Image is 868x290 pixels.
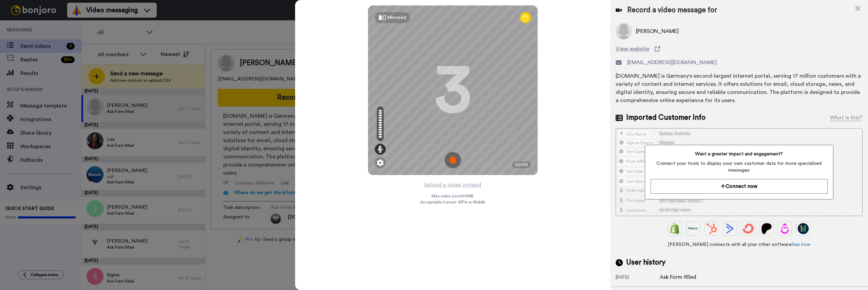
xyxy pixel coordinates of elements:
[651,151,827,157] span: Want a greater impact and engagement?
[512,161,531,168] div: 00:00
[626,257,666,268] span: User history
[626,113,706,123] span: Imported Customer Info
[670,223,680,234] img: Shopify
[616,72,863,104] div: [DOMAIN_NAME] is Germany's second-largest internet portal, serving 17 million customers with a va...
[779,223,790,234] img: Drip
[616,274,660,281] div: [DATE]
[420,199,485,205] span: Acceptable format: MP4 or WebM
[651,160,827,174] span: Connect your tools to display your own customer data for more specialized messages
[627,58,717,66] span: [EMAIL_ADDRESS][DOMAIN_NAME]
[761,223,772,234] img: Patreon
[616,45,649,53] span: View website
[434,65,471,116] div: 3
[743,223,754,234] img: ConvertKit
[651,179,827,194] button: Connect now
[377,159,384,166] img: ic_gear.svg
[725,223,735,234] img: ActiveCampaign
[422,180,483,189] button: Upload a video instead
[432,193,474,199] span: Max video size: 500 MB
[445,152,461,168] img: ic_record_start.svg
[798,223,809,234] img: GoHighLevel
[660,273,696,281] div: Ask Form filled
[830,114,863,122] div: What is this?
[616,45,863,53] a: View website
[688,223,699,234] img: Ontraport
[792,242,810,247] a: See how
[616,241,863,248] span: [PERSON_NAME] connects with all your other software
[706,223,717,234] img: Hubspot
